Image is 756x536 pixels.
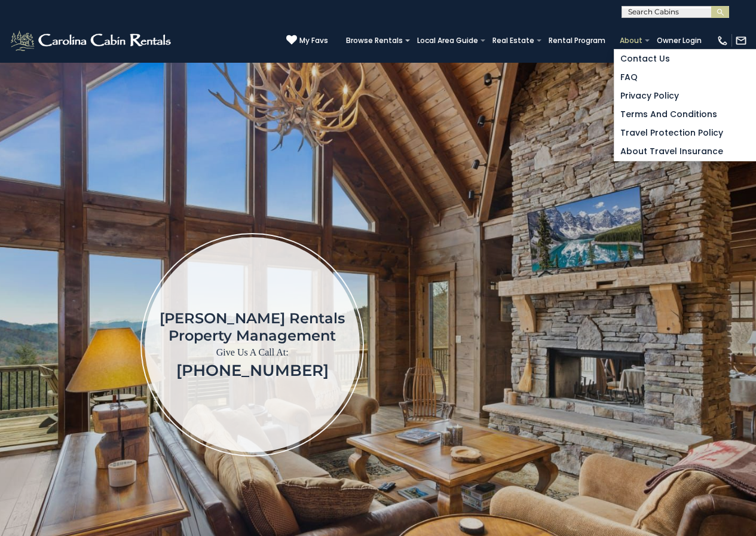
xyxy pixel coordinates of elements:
a: Local Area Guide [411,32,484,49]
a: Real Estate [486,32,540,49]
img: phone-regular-white.png [717,35,729,47]
img: White-1-2.png [9,29,175,53]
a: About [614,32,648,49]
a: My Favs [286,35,328,47]
a: Rental Program [543,32,611,49]
h1: [PERSON_NAME] Rentals Property Management [160,310,345,344]
a: Browse Rentals [340,32,409,49]
a: Owner Login [651,32,708,49]
p: Give Us A Call At: [160,344,345,361]
img: mail-regular-white.png [735,35,747,47]
span: My Favs [299,35,328,46]
a: [PHONE_NUMBER] [176,361,329,380]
